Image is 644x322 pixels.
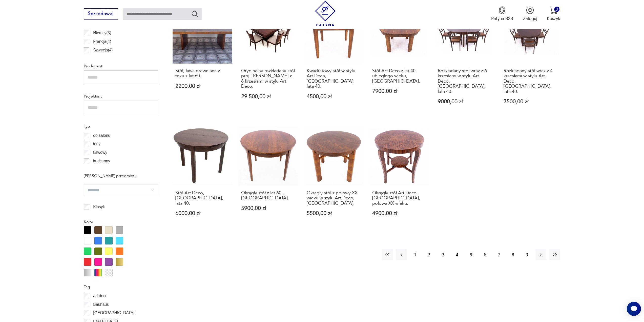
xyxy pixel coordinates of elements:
a: Sprzedawaj [84,12,118,16]
p: inny [93,141,100,147]
p: 5900,00 zł [241,206,295,211]
img: Ikona koszyka [550,6,557,14]
button: 9 [522,249,532,260]
h3: Okrągły stół z lat 60., [GEOGRAPHIC_DATA]. [241,191,295,201]
img: Ikonka użytkownika [526,6,534,14]
h3: Stół, ława drewniana z teku z lat 60. [175,68,230,79]
a: Stół Art Deco z lat 40. ubiegłego wieku, Polska.Stół Art Deco z lat 40. ubiegłego wieku, [GEOGRAP... [369,4,429,116]
p: Patyna B2B [491,16,513,22]
p: 7500,00 zł [504,99,558,104]
p: Kolor [84,219,158,225]
button: Zaloguj [523,6,537,22]
p: 2200,00 zł [175,84,230,89]
h3: Okrągły stół Art Deco, [GEOGRAPHIC_DATA], połowa XX wieku. [372,191,426,206]
button: 8 [507,249,518,260]
h3: Stół Art Deco, [GEOGRAPHIC_DATA], lata 40. [175,191,230,206]
a: Rozkładany stół wraz z 6 krzesłami w stylu Art Deco, Polska, lata 40.Rozkładany stół wraz z 6 krz... [435,4,495,116]
p: Zaloguj [523,16,537,22]
a: Okrągły stół z lat 60., Polska.Okrągły stół z lat 60., [GEOGRAPHIC_DATA].5900,00 zł [238,126,298,228]
p: Klasyk [93,204,105,210]
p: 5500,00 zł [307,211,361,216]
h3: Okrągły stół z połowy XX wieku w stylu Art Deco, [GEOGRAPHIC_DATA]. [307,191,361,206]
img: Ikona medalu [498,6,506,14]
button: 7 [493,249,504,260]
a: Okrągły stół Art Deco, Polska, połowa XX wieku.Okrągły stół Art Deco, [GEOGRAPHIC_DATA], połowa X... [369,126,429,228]
a: Okrągły stół z połowy XX wieku w stylu Art Deco, Polska.Okrągły stół z połowy XX wieku w stylu Ar... [304,126,363,228]
a: Ikona medaluPatyna B2B [491,6,513,22]
p: Typ [84,123,158,130]
p: 7900,00 zł [372,89,426,94]
div: 0 [554,7,559,12]
button: 0Koszyk [547,6,560,22]
a: Rozkładany stół wraz z 4 krzesłami w stylu Art Deco, Polska, lata 40.Rozkładany stół wraz z 4 krz... [501,4,560,116]
p: [GEOGRAPHIC_DATA] [93,310,134,316]
p: 6000,00 zł [175,211,230,216]
button: Szukaj [191,10,198,17]
p: 4500,00 zł [307,94,361,99]
p: kuchenny [93,158,110,164]
p: Producent [84,63,158,69]
p: 4900,00 zł [372,211,426,216]
button: 1 [410,249,421,260]
p: Czechy ( 3 ) [93,55,111,62]
p: [PERSON_NAME] przedmiotu [84,173,158,179]
p: art deco [93,293,107,299]
p: Niemcy ( 5 ) [93,30,111,36]
a: Stół, ława drewniana z teku z lat 60.Stół, ława drewniana z teku z lat 60.2200,00 zł [173,4,232,116]
h3: Rozkładany stół wraz z 4 krzesłami w stylu Art Deco, [GEOGRAPHIC_DATA], lata 40. [504,68,558,94]
button: 6 [480,249,490,260]
a: Stół Art Deco, Polska, lata 40.Stół Art Deco, [GEOGRAPHIC_DATA], lata 40.6000,00 zł [173,126,232,228]
p: Bauhaus [93,301,109,308]
img: Patyna - sklep z meblami i dekoracjami vintage [313,1,338,26]
p: Tag [84,283,158,290]
p: 29 500,00 zł [241,94,295,99]
button: 2 [424,249,434,260]
h3: Rozkładany stół wraz z 6 krzesłami w stylu Art Deco, [GEOGRAPHIC_DATA], lata 40. [438,68,492,94]
button: 3 [438,249,448,260]
p: Projektant [84,93,158,100]
button: Patyna B2B [491,6,513,22]
a: Oryginalny rozkładany stół proj. Louis Majorelle z 6 krzesłami w stylu Art Deco.Oryginalny rozkła... [238,4,298,116]
p: Francja ( 4 ) [93,38,111,45]
h3: Kwadratowy stół w stylu Art Deco, [GEOGRAPHIC_DATA], lata 40. [307,68,361,89]
button: Sprzedawaj [84,8,118,20]
button: 4 [452,249,463,260]
h3: Stół Art Deco z lat 40. ubiegłego wieku, [GEOGRAPHIC_DATA]. [372,68,426,84]
p: 9000,00 zł [438,99,492,104]
iframe: Smartsupp widget button [627,302,641,316]
p: Szwecja ( 4 ) [93,47,113,53]
button: 5 [466,249,476,260]
a: Kwadratowy stół w stylu Art Deco, Polska, lata 40.Kwadratowy stół w stylu Art Deco, [GEOGRAPHIC_D... [304,4,363,116]
p: do salonu [93,132,110,139]
p: Koszyk [547,16,560,22]
p: kawowy [93,149,107,156]
h3: Oryginalny rozkładany stół proj. [PERSON_NAME] z 6 krzesłami w stylu Art Deco. [241,68,295,89]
